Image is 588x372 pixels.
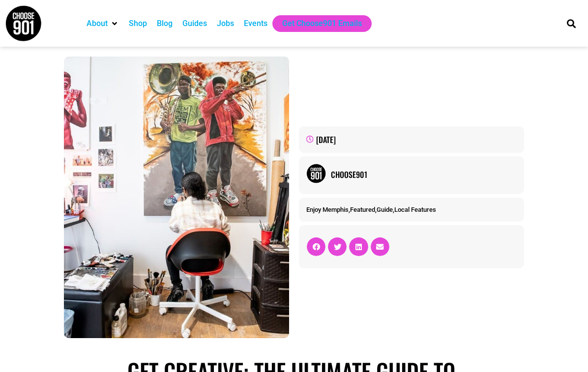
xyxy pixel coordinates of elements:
a: Guides [182,18,207,29]
div: Share on linkedin [349,237,368,256]
span: , , , [306,206,436,213]
a: Guide [377,206,393,213]
div: Search [563,15,579,31]
div: Share on twitter [328,237,347,256]
div: About [82,15,124,32]
a: About [87,18,108,29]
a: Events [244,18,267,29]
a: Featured [350,206,375,213]
a: Jobs [217,18,234,29]
a: Get Choose901 Emails [282,18,362,29]
img: Picture of Choose901 [306,164,326,183]
a: Enjoy Memphis [306,206,349,213]
div: Share on email [371,237,389,256]
a: Shop [129,18,147,29]
nav: Main nav [82,15,550,32]
a: Blog [157,18,173,29]
img: An artist sits in a chair painting a large portrait of two young musicians playing brass instrume... [64,57,289,338]
div: Share on facebook [307,237,325,256]
time: [DATE] [316,134,336,145]
a: Local Features [394,206,436,213]
a: Choose901 [331,169,517,180]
